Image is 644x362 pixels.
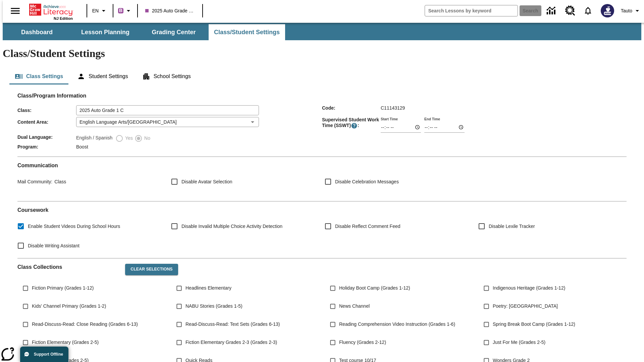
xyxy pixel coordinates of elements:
[5,1,25,21] button: Open side menu
[339,321,455,328] span: Reading Comprehension Video Instruction (Grades 1-6)
[17,207,627,213] h2: Course work
[119,6,122,15] span: B
[76,144,88,149] span: Boost
[3,24,286,40] div: SubNavbar
[29,3,73,16] a: Home
[322,117,381,129] span: Supervised Student Work Time (SSWT) :
[17,144,76,149] span: Program :
[3,24,70,40] button: Dashboard
[92,7,99,14] span: EN
[424,116,440,121] label: End Time
[322,105,381,111] span: Code :
[17,119,76,125] span: Content Area :
[54,16,73,20] span: NJ Edition
[209,24,285,40] button: Class/Student Settings
[137,68,196,84] button: School Settings
[425,5,518,16] input: search field
[76,134,112,142] label: English / Spanish
[17,264,120,270] h2: Class Collections
[17,162,627,196] div: Communication
[214,28,280,36] span: Class/Student Settings
[17,99,627,151] div: Class/Program Information
[28,223,120,230] span: Enable Student Videos During School Hours
[493,339,545,346] span: Just For Me (Grades 2-5)
[29,2,73,20] div: Home
[17,108,76,113] span: Class :
[618,5,644,17] button: Profile/Settings
[76,105,259,115] input: Class
[81,28,129,36] span: Lesson Planning
[76,117,259,127] div: English Language Arts/[GEOGRAPHIC_DATA]
[185,285,231,292] span: Headlines Elementary
[32,285,94,292] span: Fiction Primary (Grades 1-12)
[17,179,52,184] span: Mail Community :
[597,2,618,19] button: Select a new avatar
[32,321,138,328] span: Read-Discuss-Read: Close Reading (Grades 6-13)
[185,321,280,328] span: Read-Discuss-Read: Text Sets (Grades 6-13)
[381,116,398,121] label: Start Time
[543,2,561,20] a: Data Center
[32,339,99,346] span: Fiction Elementary (Grades 2-5)
[140,24,207,40] button: Grading Center
[34,352,63,357] span: Support Offline
[17,207,627,253] div: Coursework
[601,4,614,17] img: Avatar
[72,24,139,40] button: Lesson Planning
[9,68,635,84] div: Class/Student Settings
[28,242,79,249] span: Disable Writing Assistant
[89,5,111,17] button: Language: EN, Select a language
[17,93,627,99] h2: Class/Program Information
[32,303,106,310] span: Kids' Channel Primary (Grades 1-2)
[20,347,68,362] button: Support Offline
[621,7,632,14] span: Tauto
[145,7,195,14] span: 2025 Auto Grade 1 C
[9,68,68,84] button: Class Settings
[52,179,66,184] span: Class
[152,28,196,36] span: Grading Center
[493,321,575,328] span: Spring Break Boot Camp (Grades 1-12)
[125,264,178,275] button: Clear Selections
[335,178,399,185] span: Disable Celebration Messages
[17,134,76,140] span: Dual Language :
[115,5,135,17] button: Boost Class color is purple. Change class color
[72,68,133,84] button: Student Settings
[579,2,597,19] a: Notifications
[561,2,579,20] a: Resource Center, Will open in new tab
[143,135,150,142] span: No
[185,339,277,346] span: Fiction Elementary Grades 2-3 (Grades 2-3)
[493,285,565,292] span: Indigenous Heritage (Grades 1-12)
[181,178,232,185] span: Disable Avatar Selection
[17,162,627,169] h2: Communication
[185,303,243,310] span: NABU Stories (Grades 1-5)
[351,122,358,129] button: Supervised Student Work Time is the timeframe when students can take LevelSet and when lessons ar...
[21,28,53,36] span: Dashboard
[181,223,282,230] span: Disable Invalid Multiple Choice Activity Detection
[493,303,558,310] span: Poetry: [GEOGRAPHIC_DATA]
[123,135,133,142] span: Yes
[3,23,641,40] div: SubNavbar
[489,223,535,230] span: Disable Lexile Tracker
[339,285,410,292] span: Holiday Boot Camp (Grades 1-12)
[339,339,386,346] span: Fluency (Grades 2-12)
[339,303,370,310] span: News Channel
[3,47,641,60] h1: Class/Student Settings
[381,105,405,111] span: C11143129
[335,223,400,230] span: Disable Reflect Comment Feed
